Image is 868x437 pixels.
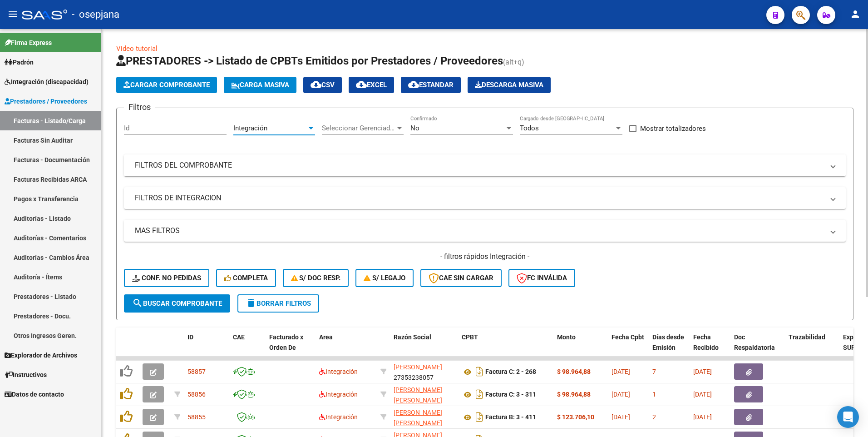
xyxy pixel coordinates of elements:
[468,77,551,93] button: Descarga Masiva
[485,414,536,421] strong: Factura B: 3 - 411
[557,333,576,341] span: Monto
[303,77,342,93] button: CSV
[394,385,454,404] div: 27323830024
[72,5,119,25] span: - osepjana
[394,333,431,341] span: Razón Social
[135,193,824,203] mat-panel-title: FILTROS DE INTEGRACION
[693,413,712,421] span: [DATE]
[269,333,303,351] span: Facturado x Orden De
[116,45,158,53] a: Video tutorial
[187,391,206,398] span: 58856
[124,220,846,242] mat-expansion-panel-header: MAS FILTROS
[612,391,630,398] span: [DATE]
[187,368,206,375] span: 58857
[473,387,485,402] i: Descargar documento
[408,81,454,89] span: Estandar
[468,77,551,93] app-download-masive: Descarga masiva de comprobantes (adjuntos)
[690,328,730,367] datatable-header-cell: Fecha Recibido
[394,386,442,404] span: [PERSON_NAME] [PERSON_NAME]
[224,77,296,93] button: Carga Masiva
[311,79,321,90] mat-icon: cloud_download
[356,79,367,90] mat-icon: cloud_download
[132,299,222,308] span: Buscar Comprobante
[132,298,143,308] mat-icon: search
[652,413,656,421] span: 2
[224,274,268,282] span: Completa
[508,269,575,287] button: FC Inválida
[283,269,349,287] button: S/ Doc Resp.
[640,123,706,134] span: Mostrar totalizadores
[652,333,684,351] span: Días desde Emisión
[124,252,846,262] h4: - filtros rápidos Integración -
[390,328,458,367] datatable-header-cell: Razón Social
[266,328,316,367] datatable-header-cell: Facturado x Orden De
[135,160,824,170] mat-panel-title: FILTROS DEL COMPROBANTE
[394,362,454,381] div: 27353238057
[693,368,712,375] span: [DATE]
[124,187,846,209] mat-expansion-panel-header: FILTROS DE INTEGRACION
[475,81,543,89] span: Descarga Masiva
[237,294,319,313] button: Borrar Filtros
[311,81,335,89] span: CSV
[557,368,591,375] strong: $ 98.964,88
[5,57,34,67] span: Padrón
[458,328,553,367] datatable-header-cell: CPBT
[473,410,485,424] i: Descargar documento
[394,409,442,427] span: [PERSON_NAME] [PERSON_NAME]
[785,328,839,367] datatable-header-cell: Trazabilidad
[394,407,454,427] div: 27315731343
[693,391,712,398] span: [DATE]
[5,77,89,87] span: Integración (discapacidad)
[462,333,478,341] span: CPBT
[319,413,358,421] span: Integración
[116,77,217,93] button: Cargar Comprobante
[124,154,846,176] mat-expansion-panel-header: FILTROS DEL COMPROBANTE
[7,9,18,20] mat-icon: menu
[734,333,775,351] span: Doc Respaldatoria
[5,370,47,380] span: Instructivos
[730,328,785,367] datatable-header-cell: Doc Respaldatoria
[608,328,649,367] datatable-header-cell: Fecha Cpbt
[132,274,201,282] span: Conf. no pedidas
[356,81,387,89] span: EXCEL
[319,333,333,341] span: Area
[517,274,567,282] span: FC Inválida
[503,58,524,66] span: (alt+q)
[652,391,656,398] span: 1
[124,269,209,287] button: Conf. no pedidas
[473,364,485,379] i: Descargar documento
[557,391,591,398] strong: $ 98.964,88
[5,350,77,360] span: Explorador de Archivos
[364,274,405,282] span: S/ legajo
[520,124,539,132] span: Todos
[429,274,493,282] span: CAE SIN CARGAR
[319,368,358,375] span: Integración
[319,391,358,398] span: Integración
[187,413,206,421] span: 58855
[233,333,245,341] span: CAE
[124,294,230,313] button: Buscar Comprobante
[322,124,395,132] span: Seleccionar Gerenciador
[355,269,414,287] button: S/ legajo
[123,81,210,89] span: Cargar Comprobante
[401,77,461,93] button: Estandar
[410,124,419,132] span: No
[233,124,267,132] span: Integración
[5,96,87,106] span: Prestadores / Proveedores
[229,328,266,367] datatable-header-cell: CAE
[316,328,377,367] datatable-header-cell: Area
[116,55,503,67] span: PRESTADORES -> Listado de CPBTs Emitidos por Prestadores / Proveedores
[246,298,256,308] mat-icon: delete
[420,269,502,287] button: CAE SIN CARGAR
[394,363,442,371] span: [PERSON_NAME]
[612,413,630,421] span: [DATE]
[187,333,193,341] span: ID
[837,406,859,428] div: Open Intercom Messenger
[649,328,690,367] datatable-header-cell: Días desde Emisión
[557,413,594,421] strong: $ 123.706,10
[184,328,229,367] datatable-header-cell: ID
[216,269,276,287] button: Completa
[5,389,64,399] span: Datos de contacto
[789,333,825,341] span: Trazabilidad
[349,77,394,93] button: EXCEL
